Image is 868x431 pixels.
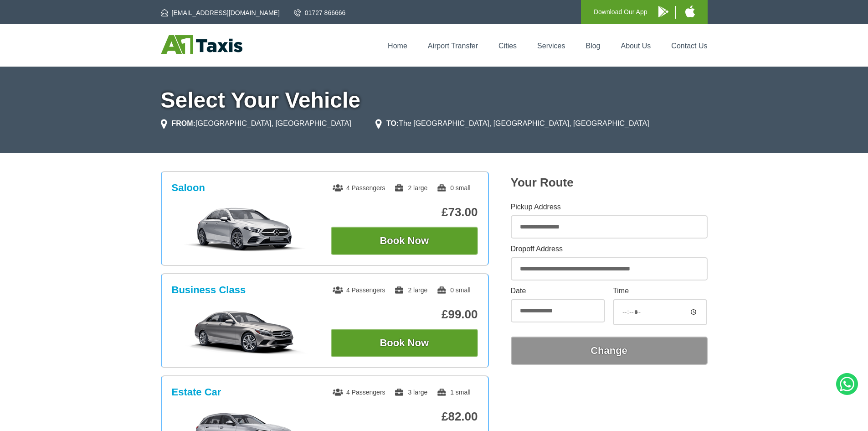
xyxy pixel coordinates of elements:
a: Home [388,42,407,50]
label: Date [511,287,605,295]
a: Contact Us [671,42,707,50]
strong: TO: [386,119,399,127]
span: 4 Passengers [333,184,385,192]
button: Change [511,337,708,365]
h2: Your Route [511,176,708,190]
a: Cities [498,42,517,50]
h3: Estate Car [172,386,221,398]
a: Services [537,42,565,50]
a: About Us [621,42,651,50]
h1: Select Your Vehicle [161,89,708,111]
p: £82.00 [331,410,478,424]
a: 01727 866666 [294,8,346,17]
button: Book Now [331,227,478,255]
span: 0 small [437,286,470,294]
img: A1 Taxis St Albans LTD [161,35,242,54]
h3: Business Class [172,284,246,296]
li: [GEOGRAPHIC_DATA], [GEOGRAPHIC_DATA] [161,118,351,129]
a: Airport Transfer [428,42,478,50]
a: [EMAIL_ADDRESS][DOMAIN_NAME] [161,8,280,17]
label: Pickup Address [511,203,708,211]
p: £99.00 [331,307,478,322]
img: Saloon [176,207,313,252]
li: The [GEOGRAPHIC_DATA], [GEOGRAPHIC_DATA], [GEOGRAPHIC_DATA] [375,118,649,129]
span: 2 large [394,184,427,192]
span: 4 Passengers [333,389,385,396]
p: Download Our App [594,6,647,18]
a: Blog [586,42,600,50]
p: £73.00 [331,205,478,219]
span: 3 large [394,389,427,396]
span: 4 Passengers [333,286,385,294]
span: 2 large [394,286,427,294]
span: 0 small [437,184,470,192]
label: Time [613,287,707,295]
label: Dropoff Address [511,245,708,253]
strong: FROM: [172,119,195,127]
img: A1 Taxis Android App [658,6,668,17]
button: Book Now [331,329,478,357]
img: Business Class [176,309,313,354]
span: 1 small [437,389,470,396]
img: A1 Taxis iPhone App [685,5,695,17]
h3: Saloon [172,182,205,194]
